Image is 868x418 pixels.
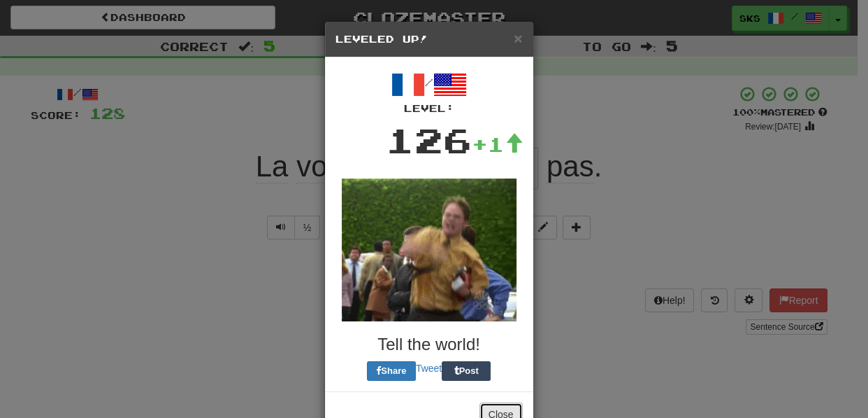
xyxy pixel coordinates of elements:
button: Share [367,361,416,381]
div: / [335,68,523,116]
div: Level: [335,102,523,116]
div: 126 [386,116,472,165]
button: Post [442,361,491,381]
button: Close [514,31,522,46]
a: Tweet [416,363,442,374]
img: dwight-38fd9167b88c7212ef5e57fe3c23d517be8a6295dbcd4b80f87bd2b6bd7e5025.gif [342,179,516,321]
div: +1 [472,130,523,158]
h5: Leveled Up! [335,32,523,46]
span: × [514,30,522,46]
h3: Tell the world! [335,335,523,354]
